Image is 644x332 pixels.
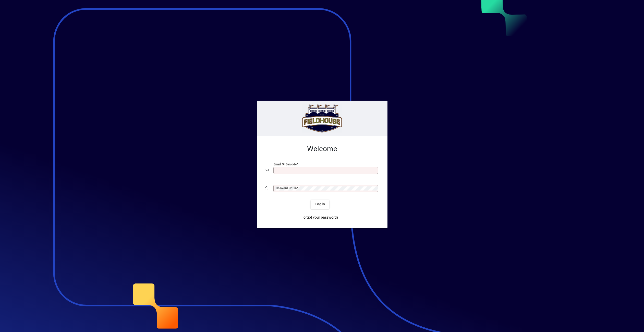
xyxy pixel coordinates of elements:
a: Forgot your password? [299,213,341,222]
mat-label: Password or Pin [275,186,297,190]
h2: Welcome [265,145,379,153]
mat-label: Email or Barcode [274,162,297,166]
span: Login [315,201,325,207]
span: Forgot your password? [301,215,338,220]
button: Login [311,200,329,209]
